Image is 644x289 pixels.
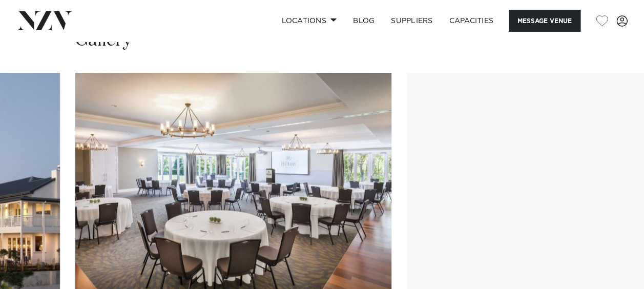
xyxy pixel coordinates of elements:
a: Locations [273,10,345,32]
button: Message Venue [509,10,580,32]
a: SUPPLIERS [383,10,441,32]
a: Capacities [441,10,502,32]
a: BLOG [345,10,383,32]
img: nzv-logo.png [16,11,72,30]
